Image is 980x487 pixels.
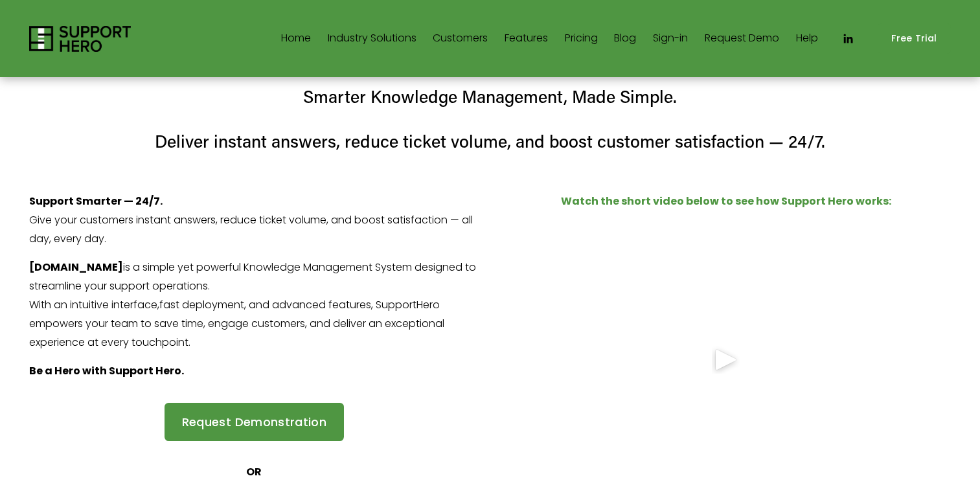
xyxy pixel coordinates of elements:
a: Sign-in [653,28,688,49]
strong: Watch the short video below to see how Support Hero works: [561,194,891,209]
h4: Smarter Knowledge Management, Made Simple. [29,85,950,109]
a: Home [281,28,311,49]
a: LinkedIn [841,32,854,45]
a: Pricing [565,28,598,49]
a: Free Trial [878,23,950,54]
strong: [DOMAIN_NAME] [29,260,123,275]
p: is a simple yet powerful Knowledge Management System designed to streamline your support operatio... [29,258,479,352]
a: Help [796,28,818,49]
a: folder dropdown [328,28,416,49]
h4: Deliver instant answers, reduce ticket volume, and boost customer satisfaction — 24/7. [29,130,950,153]
a: Blog [614,28,636,49]
div: Play [711,344,742,375]
strong: Support Smarter — 24/7. [29,194,163,209]
mh: fas [159,297,176,312]
a: Request Demo [705,28,779,49]
a: Features [505,28,548,49]
p: Give your customers instant answers, reduce ticket volume, and boost satisfaction — all day, ever... [29,192,479,248]
a: Customers [433,28,488,49]
strong: OR [246,464,262,479]
a: Request Demonstration [165,403,344,441]
strong: Be a Hero with Support Hero. [29,363,184,378]
span: Industry Solutions [328,29,416,48]
img: Support Hero [29,26,131,52]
